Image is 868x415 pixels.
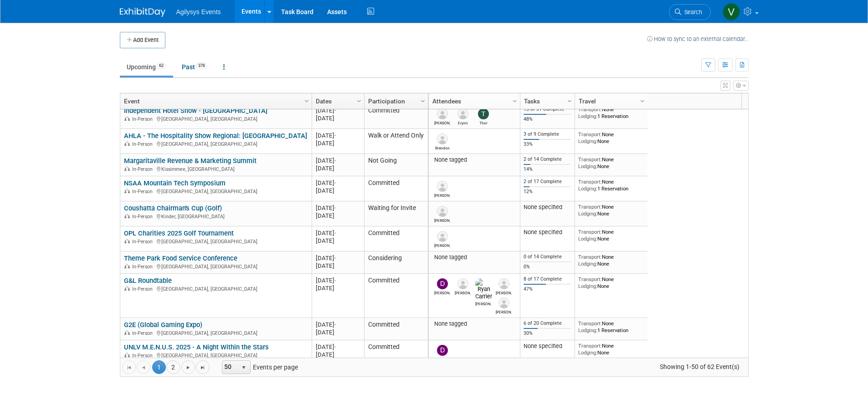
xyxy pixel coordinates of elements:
[434,242,450,248] div: Pamela McConnell
[524,254,571,260] div: 0 of 14 Complete
[432,254,516,261] div: None tagged
[124,229,234,237] a: OPL Charities 2025 Golf Tournament
[565,93,575,107] a: Column Settings
[478,108,489,119] img: Thor Hansen
[316,179,360,187] div: [DATE]
[432,156,516,164] div: None tagged
[524,264,571,270] div: 0%
[637,93,647,107] a: Column Settings
[498,278,509,289] img: Rohith Kori
[156,62,166,69] span: 62
[578,261,597,267] span: Lodging:
[364,226,428,251] td: Committed
[419,97,426,105] span: Column Settings
[364,129,428,154] td: Walk or Attend Only
[578,179,644,192] div: None 1 Reservation
[132,286,155,292] span: In-Person
[124,189,130,193] img: In-Person Event
[124,204,222,212] a: Coushatta Chairman's Cup (Golf)
[176,8,221,15] span: Agilysys Events
[132,353,155,359] span: In-Person
[124,254,237,262] a: Theme Park Food Service Conference
[140,364,147,371] span: Go to the previous page
[437,345,448,356] img: Darren Student
[124,286,130,291] img: In-Person Event
[434,144,450,150] div: Brendon Mullen
[196,360,210,374] a: Go to the last page
[475,300,491,306] div: Ryan Carrier
[120,8,165,17] img: ExhibitDay
[316,237,360,245] div: [DATE]
[316,107,360,114] div: [DATE]
[316,187,360,195] div: [DATE]
[524,179,571,185] div: 2 of 17 Complete
[355,97,363,105] span: Column Settings
[302,93,312,107] a: Column Settings
[578,131,644,144] div: None None
[137,360,150,374] a: Go to the previous page
[120,32,165,48] button: Add Event
[578,156,602,163] span: Transport:
[578,343,644,356] div: None None
[437,231,448,242] img: Pamela McConnell
[132,330,155,336] span: In-Person
[578,320,602,327] span: Transport:
[334,230,336,236] span: -
[124,351,308,359] div: [GEOGRAPHIC_DATA], [GEOGRAPHIC_DATA]
[316,139,360,147] div: [DATE]
[124,285,308,292] div: [GEOGRAPHIC_DATA], [GEOGRAPHIC_DATA]
[457,278,468,289] img: Marty Halaburda
[124,330,130,335] img: In-Person Event
[578,131,602,138] span: Transport:
[125,364,133,371] span: Go to the first page
[455,119,471,125] div: Erynn Torrenga
[578,254,602,260] span: Transport:
[364,201,428,226] td: Waiting for Invite
[418,93,428,107] a: Column Settings
[316,277,360,284] div: [DATE]
[132,214,155,220] span: In-Person
[524,141,571,148] div: 33%
[132,239,155,245] span: In-Person
[316,164,360,172] div: [DATE]
[524,106,571,113] div: 15 of 31 Complete
[578,156,644,169] div: None None
[124,107,267,115] a: Independent Hotel Show - [GEOGRAPHIC_DATA]
[578,320,644,333] div: None 1 Reservation
[524,166,571,173] div: 14%
[437,278,448,289] img: Darren Student
[240,364,247,371] span: select
[651,360,748,373] span: Showing 1-50 of 62 Event(s)
[364,154,428,176] td: Not Going
[124,165,308,173] div: Kissimmee, [GEOGRAPHIC_DATA]
[316,351,360,359] div: [DATE]
[364,104,428,129] td: Committed
[303,97,310,105] span: Column Settings
[166,360,180,374] a: 2
[124,262,308,270] div: [GEOGRAPHIC_DATA], [GEOGRAPHIC_DATA]
[364,274,428,318] td: Committed
[124,343,269,351] a: UNLV M.E.N.U.S. 2025 - A Night Within the Stars
[457,108,468,119] img: Erynn Torrenga
[132,189,155,195] span: In-Person
[524,320,571,327] div: 6 of 20 Complete
[578,229,602,235] span: Transport:
[496,308,512,314] div: John Cleverly
[578,210,597,217] span: Lodging:
[524,156,571,163] div: 2 of 14 Complete
[124,321,202,329] a: G2E (Global Gaming Expo)
[334,255,336,261] span: -
[124,116,130,121] img: In-Person Event
[524,131,571,138] div: 3 of 9 Complete
[524,204,571,211] div: None specified
[524,116,571,123] div: 48%
[124,329,308,337] div: [GEOGRAPHIC_DATA], [GEOGRAPHIC_DATA]
[354,93,364,107] a: Column Settings
[124,353,130,357] img: In-Person Event
[364,176,428,201] td: Committed
[434,217,450,223] div: Robert Egan
[647,36,749,42] a: How to sync to an external calendar...
[181,360,195,374] a: Go to the next page
[132,116,155,122] span: In-Person
[195,62,208,69] span: 376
